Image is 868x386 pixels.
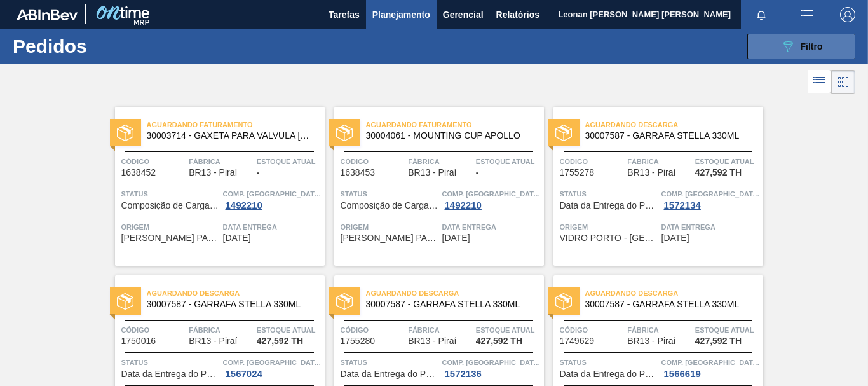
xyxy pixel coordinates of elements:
span: Origem [560,221,658,233]
span: Aguardando Descarga [147,287,325,300]
span: - [257,168,260,177]
button: Filtro [747,34,855,59]
span: 1638453 [341,168,376,177]
span: Tarefas [329,7,360,22]
button: Notificações [741,6,782,24]
span: 30004061 - MOUNTING CUP APOLLO [366,131,534,141]
span: BR13 - Piraí [627,168,675,177]
span: Status [341,188,439,200]
span: BR13 - Piraí [408,336,456,346]
span: Comp. Carga [223,356,322,369]
span: Comp. Carga [442,188,541,200]
h1: Pedidos [13,39,191,53]
span: VIDRO PORTO - PORTO FERREIRA (SP) [560,233,658,243]
img: status [117,293,133,310]
div: 1566619 [661,369,703,379]
span: 30007587 - GARRAFA STELLA 330ML [366,300,534,309]
span: Fábrica [627,155,692,168]
img: TNhmsLtSVTkK8tSr43FrP2fwEKptu5GPRR3wAAAABJRU5ErkJggg== [17,9,78,20]
img: status [555,125,572,141]
span: 1749629 [560,336,595,346]
img: status [336,125,353,141]
span: Data Entrega [442,221,541,233]
span: Status [121,188,220,200]
span: 30007587 - GARRAFA STELLA 330ML [147,300,315,309]
span: Status [560,356,658,369]
span: Comp. Carga [223,188,322,200]
span: Fábrica [408,155,473,168]
span: Estoque atual [257,155,322,168]
span: 30003714 - GAXETA PARA VALVULA COSTER [147,131,315,141]
a: Comp. [GEOGRAPHIC_DATA]1566619 [661,356,760,379]
div: Visão em Lista [808,70,831,94]
a: Comp. [GEOGRAPHIC_DATA]1492210 [442,188,541,210]
span: 427,592 TH [695,336,742,346]
span: Código [560,155,625,168]
span: Data da Entrega do Pedido Atrasada [560,369,658,379]
span: Comp. Carga [442,356,541,369]
span: Código [560,324,625,336]
img: status [336,293,353,310]
div: 1572134 [661,200,703,210]
span: Fábrica [627,324,692,336]
span: 427,592 TH [695,168,742,177]
a: Comp. [GEOGRAPHIC_DATA]1572134 [661,188,760,210]
span: Comp. Carga [661,188,760,200]
a: statusAguardando Faturamento30004061 - MOUNTING CUP APOLLOCódigo1638453FábricaBR13 - PiraíEstoque... [325,107,544,266]
span: Status [121,356,220,369]
span: Estoque atual [476,324,541,336]
a: Comp. [GEOGRAPHIC_DATA]1492210 [223,188,322,210]
span: Data da Entrega do Pedido Antecipada [121,369,220,379]
div: Visão em Cards [831,70,855,94]
a: Comp. [GEOGRAPHIC_DATA]1572136 [442,356,541,379]
span: Estoque atual [695,324,760,336]
span: Data Entrega [223,221,322,233]
span: 21/06/2024 [442,233,470,243]
div: 1492210 [442,200,484,210]
span: Aguardando Faturamento [147,118,325,131]
span: Origem [341,221,439,233]
span: Origem [121,221,220,233]
span: 1638452 [121,168,156,177]
span: Aguardando Descarga [585,118,763,131]
span: BR13 - Piraí [189,168,237,177]
span: Fábrica [189,324,254,336]
span: Aguardando Descarga [585,287,763,300]
span: Planejamento [372,7,430,22]
span: BR13 - Piraí [189,336,237,346]
a: statusAguardando Descarga30007587 - GARRAFA STELLA 330MLCódigo1755278FábricaBR13 - PiraíEstoque a... [544,107,763,266]
img: status [117,125,133,141]
span: Data da Entrega do Pedido Atrasada [560,201,658,210]
div: 1567024 [223,369,265,379]
span: Comp. Carga [661,356,760,369]
span: Estoque atual [257,324,322,336]
span: Fábrica [408,324,473,336]
span: 21/06/2024 [223,233,251,243]
span: 1755278 [560,168,595,177]
span: Status [341,356,439,369]
span: Composição de Carga Aceita [121,201,220,210]
span: BR13 - Piraí [408,168,456,177]
span: 12/09/2024 [661,233,689,243]
span: BR13 - Piraí [627,336,675,346]
a: Comp. [GEOGRAPHIC_DATA]1567024 [223,356,322,379]
span: 427,592 TH [476,336,522,346]
span: Data Entrega [661,221,760,233]
span: 30007587 - GARRAFA STELLA 330ML [585,300,753,309]
img: status [555,293,572,310]
span: Relatórios [496,7,539,22]
span: Estoque atual [476,155,541,168]
img: Logout [840,7,855,22]
span: Data da Entrega do Pedido Atrasada [341,369,439,379]
span: COSTER PACKAGING DO BRASIL - SAO PAULO [341,233,439,243]
span: Filtro [801,41,823,52]
span: Gerencial [443,7,484,22]
span: Estoque atual [695,155,760,168]
span: Aguardando Descarga [366,287,544,300]
span: Composição de Carga Aceita [341,201,439,210]
span: Status [560,188,658,200]
div: 1492210 [223,200,265,210]
span: 1750016 [121,336,156,346]
span: 427,592 TH [257,336,303,346]
span: Fábrica [189,155,254,168]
